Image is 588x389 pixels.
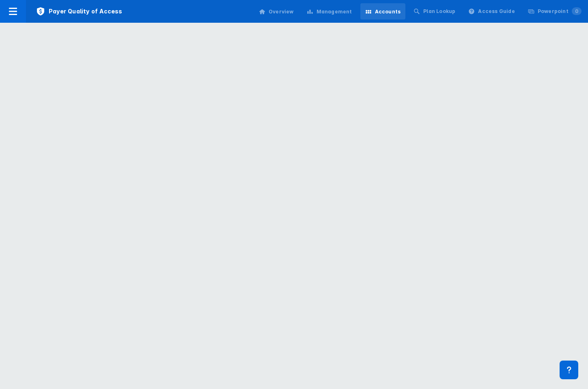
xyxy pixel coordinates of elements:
[360,3,406,19] a: Accounts
[560,361,578,379] div: Contact Support
[538,8,582,15] div: Powerpoint
[254,3,299,19] a: Overview
[269,8,294,15] div: Overview
[423,8,455,15] div: Plan Lookup
[478,8,515,15] div: Access Guide
[317,8,352,15] div: Management
[375,8,401,15] div: Accounts
[572,7,582,15] span: 0
[302,3,357,19] a: Management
